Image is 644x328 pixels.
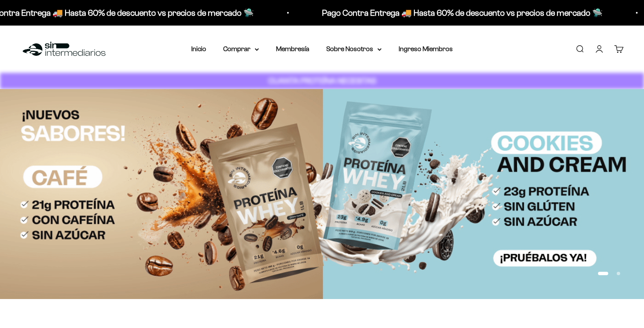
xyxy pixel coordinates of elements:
summary: Comprar [223,43,259,55]
summary: Sobre Nosotros [326,43,382,55]
a: Membresía [276,45,309,52]
p: Pago Contra Entrega 🚚 Hasta 60% de descuento vs precios de mercado 🛸 [322,6,602,20]
a: Ingreso Miembros [399,45,453,52]
a: Inicio [191,45,206,52]
strong: CUANTA PROTEÍNA NECESITAS [268,76,376,85]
